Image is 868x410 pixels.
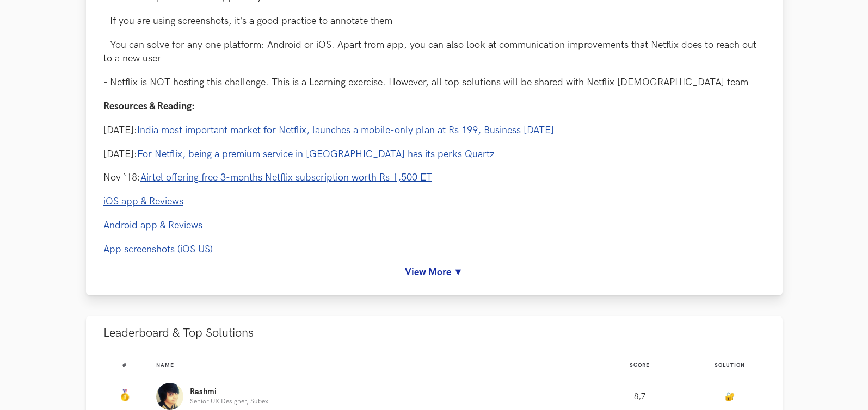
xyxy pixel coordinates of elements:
span: Score [630,362,650,369]
p: - Netflix is NOT hosting this challenge. This is a Learning exercise. However, all top solutions ... [103,76,765,89]
img: Gold Medal [118,389,131,402]
a: India most important market for Netflix, launches a mobile-only plan at Rs 199, Business [DATE] [137,125,554,136]
a: App screenshots (iOS US) [103,244,213,255]
p: - You can solve for any one platform: Android or iOS. Apart from app, you can also look at commun... [103,38,765,65]
p: Rashmi [190,388,268,396]
a: Android app & Reviews [103,220,202,231]
p: - If you are using screenshots, it’s a good practice to annotate them [103,14,765,28]
span: Solution [715,362,745,369]
a: For Netflix, being a premium service in [GEOGRAPHIC_DATA] has its perks Quartz [137,148,495,160]
p: Nov ‘18: [103,171,765,184]
p: [DATE]: [103,147,765,161]
button: Leaderboard & Top Solutions [86,316,783,350]
p: Senior UX Designer, Subex [190,398,268,405]
span: # [122,362,127,369]
a: Airtel offering free 3-months Netflix subscription worth Rs 1,500 ET [140,172,432,183]
a: 🔐 [725,392,735,401]
strong: Resources & Reading: [103,101,195,112]
a: iOS app & Reviews [103,196,183,207]
a: View More ▼ [103,266,765,278]
img: Profile photo [156,383,183,410]
span: Name [156,362,174,369]
p: [DATE]: [103,123,765,137]
span: Leaderboard & Top Solutions [103,326,254,340]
